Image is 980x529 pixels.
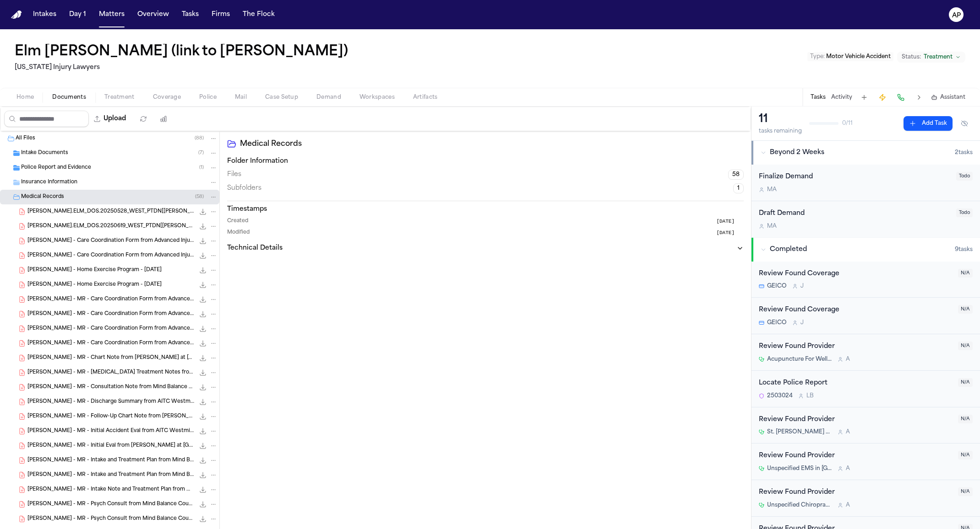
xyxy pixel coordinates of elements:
[767,502,832,509] span: Unspecified Chiropractor in [GEOGRAPHIC_DATA], [GEOGRAPHIC_DATA]
[198,470,207,480] button: Download E. Crouse - MR - Intake and Treatment Plan from Mind Balance Counseling - 5.27.25
[956,172,973,181] span: Todo
[198,310,207,319] button: Download E. Crouse - MR - Care Coordination Form from Advanced Injury Treatment Center - 7.14.25
[227,170,241,179] span: Files
[767,283,787,290] span: GEICO
[958,415,973,423] span: N/A
[767,465,832,472] span: Unspecified EMS in [GEOGRAPHIC_DATA], [GEOGRAPHIC_DATA]
[16,135,35,143] span: All Files
[316,94,341,101] span: Demand
[767,392,793,400] span: 2503024
[846,465,850,472] span: A
[958,269,973,278] span: N/A
[27,325,195,333] span: [PERSON_NAME] - MR - Care Coordination Form from Advanced Injury Treatment Center [GEOGRAPHIC_DAT...
[27,369,195,377] span: [PERSON_NAME] - MR - [MEDICAL_DATA] Treatment Notes from Boulder [MEDICAL_DATA] - [DATE] to [DATE]
[198,280,207,289] button: Download E. Crouse - Home Exercise Program - 5.27.25
[759,269,953,279] div: Review Found Coverage
[89,111,131,127] button: Upload
[759,172,951,182] div: Finalize Demand
[807,52,893,61] button: Edit Type: Motor Vehicle Accident
[199,165,204,170] span: ( 1 )
[846,356,850,363] span: A
[21,150,68,157] span: Intake Documents
[751,407,980,444] div: Open task: Review Found Provider
[265,94,298,101] span: Case Setup
[759,342,953,352] div: Review Found Provider
[751,334,980,371] div: Open task: Review Found Provider
[208,6,234,23] button: Firms
[104,94,135,101] span: Treatment
[956,116,973,131] button: Hide completed tasks (⌘⇧H)
[198,383,207,392] button: Download E. Crouse - MR - Consultation Note from Mind Balance Counseling - 6.18.25
[894,91,907,104] button: Make a Call
[27,310,195,318] span: [PERSON_NAME] - MR - Care Coordination Form from Advanced Injury Treatment Center - [DATE]
[227,244,283,253] h3: Technical Details
[199,94,217,101] span: Police
[759,487,953,498] div: Review Found Provider
[11,11,22,19] a: Home
[27,442,195,450] span: [PERSON_NAME] - MR - Initial Eval from [PERSON_NAME] at [GEOGRAPHIC_DATA] - [DATE]
[759,378,953,389] div: Locate Police Report
[751,298,980,334] div: Open task: Review Found Coverage
[958,451,973,460] span: N/A
[27,296,195,304] span: [PERSON_NAME] - MR - Care Coordination Form from Advanced Injury Treatment Center - [DATE]
[227,157,744,166] h3: Folder Information
[751,238,980,262] button: Completed9tasks
[958,487,973,496] span: N/A
[198,500,207,509] button: Download E. Crouse - MR - Psych Consult from Mind Balance Counseling - 6.18.25
[751,480,980,517] div: Open task: Review Found Provider
[800,283,804,290] span: J
[227,184,261,193] span: Subfolders
[770,148,824,157] span: Beyond 2 Weeks
[767,223,777,230] span: M A
[27,237,195,245] span: [PERSON_NAME] - Care Coordination Form from Advanced Injury Treatment Center - [DATE]
[95,6,128,23] button: Matters
[198,222,207,231] button: Download CROUSE.ELM_DOS.20250619_WEST_PTDN[ALLISON]_HCFA.pdf
[902,53,921,61] span: Status:
[27,223,195,230] span: [PERSON_NAME].ELM_DOS.20250619_WEST_PTDN[[PERSON_NAME]]_HCFA.pdf
[4,111,89,127] input: Search files
[198,514,207,524] button: Download E. Crouse - MR - Psych Consult from Mind Balance Counseling - 6.18.25
[751,444,980,480] div: Open task: Review Found Provider
[826,54,891,59] span: Motor Vehicle Accident
[11,11,22,19] img: Finch Logo
[240,139,744,150] h2: Medical Records
[767,186,777,193] span: M A
[198,251,207,260] button: Download E. Crouse - Care Coordination Form from Advanced Injury Treatment Center Westminster - 5...
[52,94,86,101] span: Documents
[359,94,395,101] span: Workspaces
[800,319,804,326] span: J
[876,91,889,104] button: Create Immediate Task
[198,456,207,465] button: Download E. Crouse - MR - Intake and Treatment Plan from Mind Balance Counseling - 5.27.25
[770,245,807,254] span: Completed
[178,6,202,23] a: Tasks
[198,368,207,377] button: Download E. Crouse - MR - Chiropractic Treatment Notes from Boulder Chiropractic - 4.10.25 to 6.5.25
[904,116,953,131] button: Add Task
[21,164,91,172] span: Police Report and Evidence
[956,208,973,217] span: Todo
[751,165,980,201] div: Open task: Finalize Demand
[940,94,965,101] span: Assistant
[15,62,352,73] h2: [US_STATE] Injury Lawyers
[15,44,348,60] button: Edit matter name
[27,354,195,362] span: [PERSON_NAME] - MR - Chart Note from [PERSON_NAME] at [GEOGRAPHIC_DATA] - [DATE]
[27,340,195,347] span: [PERSON_NAME] - MR - Care Coordination Form from Advanced Injury Treatment Center [GEOGRAPHIC_DAT...
[955,246,973,253] span: 9 task s
[759,451,953,461] div: Review Found Provider
[751,141,980,165] button: Beyond 2 Weeks2tasks
[227,205,744,214] h3: Timestamps
[198,295,207,304] button: Download E. Crouse - MR - Care Coordination Form from Advanced Injury Treatment Center - 6.2.25
[413,94,438,101] span: Artifacts
[27,457,195,465] span: [PERSON_NAME] - MR - Intake and Treatment Plan from Mind Balance Counseling - [DATE]
[759,305,953,315] div: Review Found Coverage
[29,6,60,23] button: Intakes
[767,356,832,363] span: Acupuncture For Wellbeing
[728,170,744,180] span: 58
[198,150,204,155] span: ( 7 )
[198,441,207,450] button: Download E. Crouse - MR - Initial Eval from Dr. Parker at AITC Westminster - 5.14.25
[235,94,247,101] span: Mail
[716,229,744,237] button: [DATE]
[198,397,207,406] button: Download E. Crouse - MR - Discharge Summary from AITC Westminster - 7.14.25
